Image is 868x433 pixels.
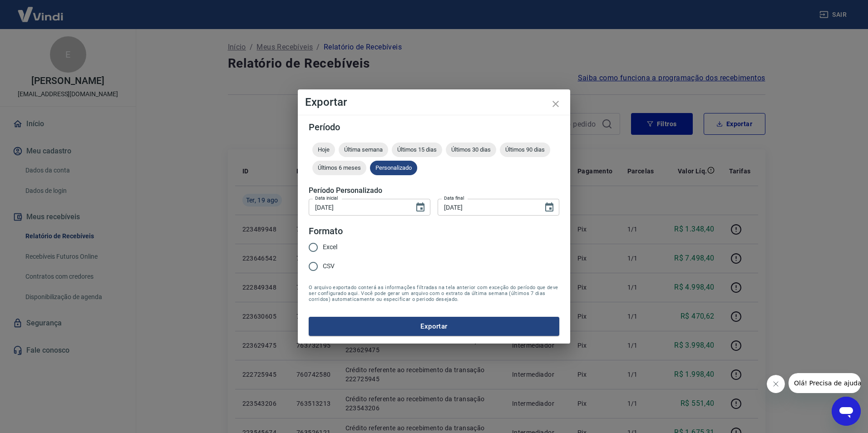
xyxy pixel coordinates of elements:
[767,375,785,393] iframe: Fechar mensagem
[411,198,429,216] button: Choose date, selected date is 1 de ago de 2025
[789,373,861,393] iframe: Mensagem da empresa
[5,6,76,14] span: Olá! Precisa de ajuda?
[323,242,337,252] span: Excel
[312,146,335,153] span: Hoje
[832,397,861,426] iframe: Botão para abrir a janela de mensagens
[312,164,366,171] span: Últimos 6 meses
[309,186,559,195] h5: Período Personalizado
[309,317,559,336] button: Exportar
[315,195,338,202] label: Data inicial
[305,97,563,108] h4: Exportar
[323,261,335,271] span: CSV
[545,93,567,115] button: close
[446,146,496,153] span: Últimos 30 dias
[339,146,388,153] span: Última semana
[339,143,388,157] div: Última semana
[500,146,550,153] span: Últimos 90 dias
[309,123,559,132] h5: Período
[392,143,442,157] div: Últimos 15 dias
[309,225,343,238] legend: Formato
[540,198,558,216] button: Choose date, selected date is 20 de ago de 2025
[309,199,408,216] input: DD/MM/YYYY
[370,161,417,175] div: Personalizado
[312,143,335,157] div: Hoje
[392,146,442,153] span: Últimos 15 dias
[444,195,464,202] label: Data final
[438,199,537,216] input: DD/MM/YYYY
[370,164,417,171] span: Personalizado
[312,161,366,175] div: Últimos 6 meses
[446,143,496,157] div: Últimos 30 dias
[500,143,550,157] div: Últimos 90 dias
[309,285,559,302] span: O arquivo exportado conterá as informações filtradas na tela anterior com exceção do período que ...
